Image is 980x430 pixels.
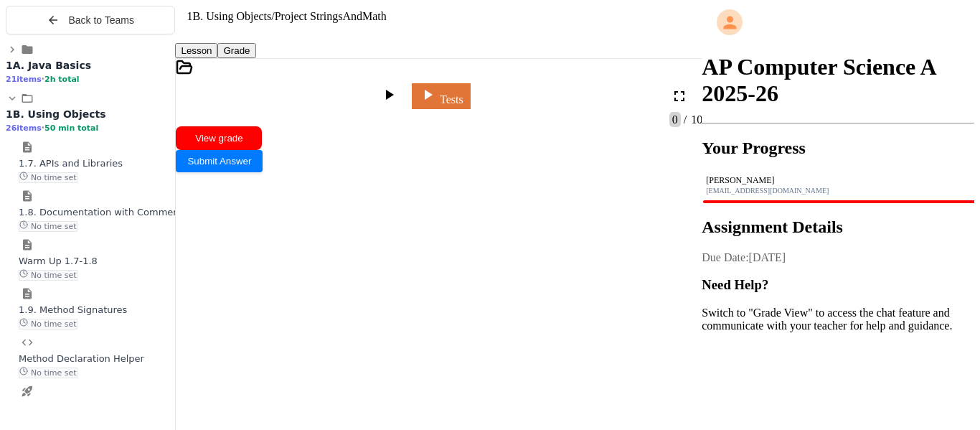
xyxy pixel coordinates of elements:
[19,221,77,232] span: No time set
[187,156,251,167] span: Submit Answer
[6,75,42,84] span: 21 items
[706,187,970,195] div: [EMAIL_ADDRESS][DOMAIN_NAME]
[68,14,134,26] span: Back to Teams
[702,277,974,293] h3: Need Help?
[19,207,274,218] span: 1.8. Documentation with Comments and Preconditions
[19,172,77,183] span: No time set
[6,108,106,120] span: 1B. Using Objects
[19,319,77,329] span: No time set
[702,251,748,263] span: Due Date:
[44,123,98,133] span: 50 min total
[702,307,974,332] p: Switch to "Grade View" to access the chat feature and communicate with your teacher for help and ...
[688,113,702,126] span: 10
[176,150,263,172] button: Submit Answer
[19,256,98,266] span: Warm Up 1.7-1.8
[187,10,271,22] span: 1B. Using Objects
[669,112,681,127] span: 0
[19,368,77,378] span: No time set
[217,43,255,58] button: Grade
[702,139,974,158] h2: Your Progress
[42,123,44,133] span: •
[19,304,127,315] span: 1.9. Method Signatures
[19,353,144,364] span: Method Declaration Helper
[176,126,262,150] button: View grade
[749,251,786,263] span: [DATE]
[702,6,974,39] div: My Account
[19,158,123,169] span: 1.7. APIs and Libraries
[702,218,974,237] h2: Assignment Details
[6,60,91,71] span: 1A. Java Basics
[702,54,974,107] h1: AP Computer Science A 2025-26
[19,270,77,281] span: No time set
[44,75,80,84] span: 2h total
[684,113,687,126] span: /
[6,6,175,34] button: Back to Teams
[42,74,44,84] span: •
[271,10,274,22] span: /
[706,175,970,186] div: [PERSON_NAME]
[275,10,387,22] span: Project StringsAndMath
[175,43,217,58] button: Lesson
[6,123,42,133] span: 26 items
[412,83,471,109] a: Tests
